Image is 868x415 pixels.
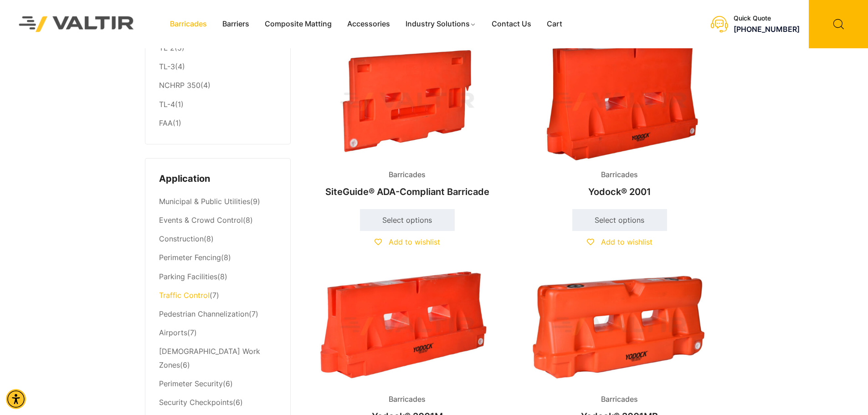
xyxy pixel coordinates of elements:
[521,43,718,202] a: BarricadesYodock® 2001
[257,17,339,31] a: Composite Matting
[159,234,204,243] a: Construction
[159,267,277,286] li: (8)
[159,58,277,77] li: (4)
[159,62,175,71] a: TL-3
[159,309,249,318] a: Pedestrian Channelization
[382,393,432,406] span: Barricades
[159,272,217,281] a: Parking Facilities
[159,77,277,95] li: (4)
[159,100,175,109] a: TL-4
[7,4,146,44] img: Valtir Rentals
[159,249,277,267] li: (8)
[159,114,277,130] li: (1)
[360,209,455,231] a: Select options for “SiteGuide® ADA-Compliant Barricade”
[734,25,800,34] a: call (888) 496-3625
[159,347,260,369] a: [DEMOGRAPHIC_DATA] Work Zones
[398,17,484,31] a: Industry Solutions
[159,215,243,225] a: Events & Crowd Control
[539,17,570,31] a: Cart
[159,328,187,337] a: Airports
[587,237,652,246] a: Add to wishlist
[601,237,652,246] span: Add to wishlist
[159,323,277,342] li: (7)
[594,168,645,182] span: Barricades
[159,286,277,305] li: (7)
[309,267,506,385] img: Barricades
[375,237,440,246] a: Add to wishlist
[159,118,173,128] a: FAA
[159,211,277,230] li: (8)
[159,172,277,186] h4: Application
[521,182,718,202] h2: Yodock® 2001
[521,43,718,161] img: Barricades
[339,17,398,31] a: Accessories
[159,374,277,393] li: (6)
[159,81,200,90] a: NCHRP 350
[159,197,250,206] a: Municipal & Public Utilities
[159,95,277,114] li: (1)
[159,394,277,412] li: (6)
[159,398,233,407] a: Security Checkpoints
[734,15,800,22] div: Quick Quote
[309,182,506,202] h2: SiteGuide® ADA-Compliant Barricade
[162,17,215,31] a: Barricades
[521,267,718,385] img: An orange plastic barrier with openings, designed for traffic control or safety purposes.
[389,237,440,246] span: Add to wishlist
[159,193,277,211] li: (9)
[572,209,667,231] a: Select options for “Yodock® 2001”
[159,379,223,388] a: Perimeter Security
[594,393,645,406] span: Barricades
[382,168,432,182] span: Barricades
[309,43,506,202] a: BarricadesSiteGuide® ADA-Compliant Barricade
[159,305,277,323] li: (7)
[6,389,26,409] div: Accessibility Menu
[309,43,506,161] img: Barricades
[484,17,539,31] a: Contact Us
[159,253,221,262] a: Perimeter Fencing
[159,291,210,300] a: Traffic Control
[159,39,277,58] li: (5)
[215,17,257,31] a: Barriers
[159,230,277,249] li: (8)
[159,342,277,374] li: (6)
